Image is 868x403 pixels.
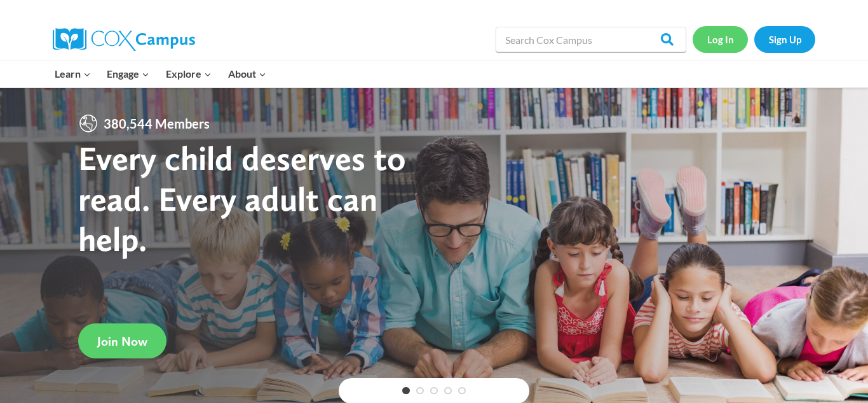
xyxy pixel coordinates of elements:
[416,387,424,395] a: 2
[97,334,147,349] span: Join Now
[46,60,274,87] nav: Primary Navigation
[402,387,410,395] a: 1
[46,60,99,87] button: Child menu of Learn
[444,387,452,395] a: 4
[754,26,815,52] a: Sign Up
[496,27,686,52] input: Search Cox Campus
[158,60,220,87] button: Child menu of Explore
[78,138,406,259] strong: Every child deserves to read. Every adult can help.
[430,387,438,395] a: 3
[78,324,166,359] a: Join Now
[98,113,215,134] span: 380,544 Members
[693,26,748,52] a: Log In
[693,26,815,52] nav: Secondary Navigation
[458,387,466,395] a: 5
[53,28,195,51] img: Cox Campus
[99,60,158,87] button: Child menu of Engage
[220,60,275,87] button: Child menu of About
